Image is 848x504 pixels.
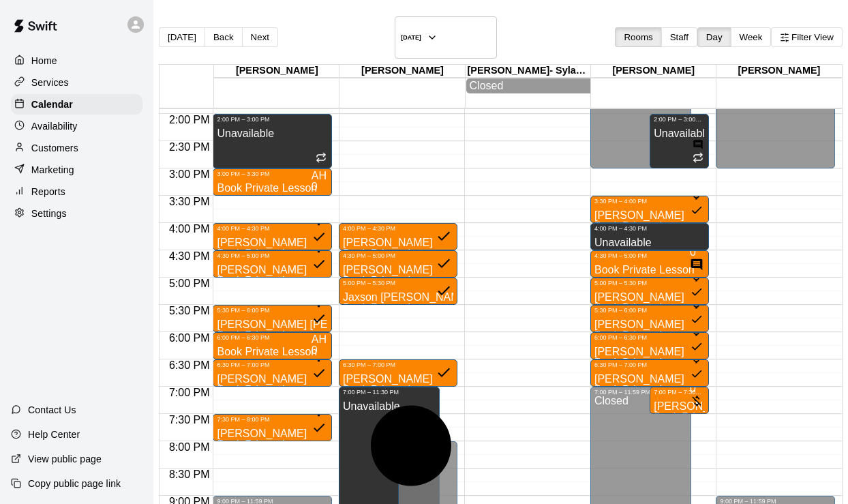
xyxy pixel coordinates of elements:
[594,198,706,205] div: 3:30 PM – 4:00 PM
[31,207,67,220] p: Settings
[28,428,80,441] p: Help Center
[690,258,703,271] svg: Has notes
[590,305,710,332] div: 5:30 PM – 6:00 PM: Greyson Bruce
[594,389,687,396] div: 7:00 PM – 11:59 PM
[650,387,709,414] div: 7:00 PM – 7:30 PM: Book Private Lesson
[166,250,213,262] span: 4:30 PM
[650,114,709,168] div: 2:00 PM – 3:00 PM: Unavailable
[594,307,706,314] div: 5:30 PM – 6:00 PM
[594,334,706,341] div: 6:00 PM – 6:30 PM
[213,223,332,250] div: 4:00 PM – 4:30 PM: Book Private Lesson
[28,403,76,417] p: Contact Us
[31,54,57,68] p: Home
[690,246,696,258] span: 0
[28,452,102,466] p: View public page
[217,361,328,368] div: 6:30 PM – 7:00 PM
[166,114,213,125] span: 2:00 PM
[217,384,317,396] span: Book Private Lesson
[436,271,453,301] span: All customers have paid
[213,168,332,196] div: 3:00 PM – 3:30 PM: Book Private Lesson
[590,196,710,223] div: 3:30 PM – 4:00 PM: Will Meadows
[217,225,328,232] div: 4:00 PM – 4:30 PM
[166,441,213,453] span: 8:00 PM
[31,163,74,177] p: Marketing
[217,334,328,341] div: 6:00 PM – 6:30 PM
[205,27,243,47] button: Back
[166,332,213,344] span: 6:00 PM
[28,477,121,490] p: Copy public page link
[312,171,327,181] div: Andrew Hill
[214,65,339,78] div: [PERSON_NAME]
[166,469,213,480] span: 8:30 PM
[343,248,443,259] span: Book Private Lesson
[590,332,710,359] div: 6:00 PM – 6:30 PM: Book Private Lesson
[312,171,327,192] span: Andrew Hill
[654,389,705,396] div: 7:00 PM – 7:30 PM
[312,333,327,345] span: AH
[690,355,703,383] span: All customers have paid
[166,359,213,371] span: 6:30 PM
[731,27,772,47] button: Week
[166,141,213,153] span: 2:30 PM
[159,27,205,47] button: [DATE]
[339,65,465,78] div: [PERSON_NAME]
[213,114,332,168] div: 2:00 PM – 3:00 PM: Unavailable
[339,278,458,305] div: 5:00 PM – 5:30 PM: Jaxson Crase
[594,357,695,368] span: Book Private Lesson
[594,225,706,232] div: 4:00 PM – 4:30 PM
[312,344,318,356] span: 0
[31,185,65,198] p: Reports
[594,280,706,286] div: 5:00 PM – 5:30 PM
[343,275,443,286] span: Book Private Lesson
[312,245,327,273] span: All customers have paid
[466,65,591,78] div: [PERSON_NAME]- Sylacauga
[217,252,328,259] div: 4:30 PM – 5:00 PM
[31,76,69,89] p: Services
[217,171,328,177] div: 3:00 PM – 3:30 PM
[594,252,706,259] div: 4:30 PM – 5:00 PM
[166,168,213,180] span: 3:00 PM
[213,250,332,278] div: 4:30 PM – 5:00 PM: Book Private Lesson
[217,416,328,423] div: 7:30 PM – 8:00 PM
[690,328,703,355] span: All customers have paid
[312,334,327,356] span: Andrew Hill
[470,80,587,92] div: Closed
[312,334,327,345] div: Andrew Hill
[242,27,278,47] button: Next
[690,394,703,408] svg: No customers have paid
[716,65,842,78] div: [PERSON_NAME]
[217,307,328,314] div: 5:30 PM – 6:00 PM
[31,119,78,133] p: Availability
[590,359,710,387] div: 6:30 PM – 7:00 PM: Book Private Lesson
[31,98,73,111] p: Calendar
[312,299,327,328] span: All customers have paid
[316,153,327,165] span: Recurring event
[213,332,332,359] div: 6:00 PM – 6:30 PM: Book Private Lesson
[339,223,458,250] div: 4:00 PM – 4:30 PM: Book Private Lesson
[693,153,703,165] span: Recurring event
[697,27,731,47] button: Day
[690,383,696,394] span: 0
[594,329,695,341] span: Book Private Lesson
[339,250,458,278] div: 4:30 PM – 5:00 PM: Book Private Lesson
[312,218,327,246] span: All customers have paid
[312,170,327,181] span: AH
[166,387,213,398] span: 7:00 PM
[217,116,328,123] div: 2:00 PM – 3:00 PM
[594,384,695,396] span: Book Private Lesson
[690,301,703,328] span: All customers have paid
[166,278,213,289] span: 5:00 PM
[591,65,716,78] div: [PERSON_NAME]
[594,220,695,232] span: Book Private Lesson
[690,192,703,219] span: All customers have paid
[217,329,317,341] span: Book Private Lesson
[31,141,78,155] p: Customers
[436,243,453,274] span: All customers have paid
[217,275,317,286] span: Book Private Lesson
[693,139,703,150] svg: Has notes
[343,225,454,232] div: 4:00 PM – 4:30 PM
[771,27,843,47] button: Filter View
[590,278,710,305] div: 5:00 PM – 5:30 PM: Book Private Lesson
[166,196,213,207] span: 3:30 PM
[594,361,706,368] div: 6:30 PM – 7:00 PM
